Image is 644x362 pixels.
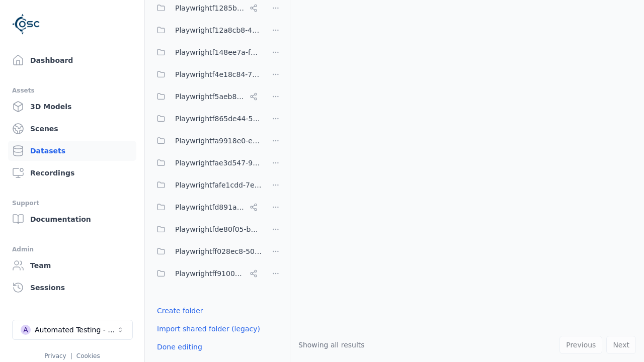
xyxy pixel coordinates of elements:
[151,131,262,151] button: Playwrightfa9918e0-e6c7-48e0-9ade-ec9b0f0d9008
[70,352,72,359] span: |
[151,109,262,129] button: Playwrightf865de44-5a3a-4288-a605-65bfd134d238
[151,263,262,284] button: Playwrightff910033-c297-413c-9627-78f34a067480
[151,175,262,195] button: Playwrightfafe1cdd-7eb2-4390-bfe1-ed4773ecffac
[175,245,262,257] span: Playwrightff028ec8-50e9-4dd8-81bd-941bca1e104f
[157,324,260,334] a: Import shared folder (legacy)
[298,341,365,349] span: Showing all results
[175,90,246,103] span: Playwrightf5aeb831-9105-46b5-9a9b-c943ac435ad3
[8,278,136,298] a: Sessions
[8,50,136,70] a: Dashboard
[151,64,262,84] button: Playwrightf4e18c84-7c7e-4c28-bfa4-7be69262452c
[151,20,262,40] button: Playwrightf12a8cb8-44f5-4bf0-b292-721ddd8e7e42
[175,201,246,213] span: Playwrightfd891aa9-817c-4b53-b4a5-239ad8786b13
[175,46,262,58] span: Playwrightf148ee7a-f6f0-478b-8659-42bd4a5eac88
[175,68,262,80] span: Playwrightf4e18c84-7c7e-4c28-bfa4-7be69262452c
[151,42,262,62] button: Playwrightf148ee7a-f6f0-478b-8659-42bd4a5eac88
[175,113,262,125] span: Playwrightf865de44-5a3a-4288-a605-65bfd134d238
[8,163,136,183] a: Recordings
[157,306,203,316] a: Create folder
[151,241,262,261] button: Playwrightff028ec8-50e9-4dd8-81bd-941bca1e104f
[12,84,132,97] div: Assets
[21,325,31,335] div: A
[175,135,262,147] span: Playwrightfa9918e0-e6c7-48e0-9ade-ec9b0f0d9008
[8,119,136,139] a: Scenes
[8,97,136,117] a: 3D Models
[44,352,66,359] a: Privacy
[175,267,246,280] span: Playwrightff910033-c297-413c-9627-78f34a067480
[12,320,133,340] button: Select a workspace
[151,338,208,356] button: Done editing
[175,223,262,235] span: Playwrightfde80f05-b70d-4104-ad1c-b71865a0eedf
[76,352,100,359] a: Cookies
[12,197,132,209] div: Support
[8,209,136,229] a: Documentation
[175,24,262,36] span: Playwrightf12a8cb8-44f5-4bf0-b292-721ddd8e7e42
[151,302,209,320] button: Create folder
[35,325,116,335] div: Automated Testing - Playwright
[151,86,262,107] button: Playwrightf5aeb831-9105-46b5-9a9b-c943ac435ad3
[175,179,262,191] span: Playwrightfafe1cdd-7eb2-4390-bfe1-ed4773ecffac
[151,219,262,239] button: Playwrightfde80f05-b70d-4104-ad1c-b71865a0eedf
[12,243,132,255] div: Admin
[151,153,262,173] button: Playwrightfae3d547-9354-4b34-ba80-334734bb31d4
[151,320,266,338] button: Import shared folder (legacy)
[12,10,40,38] img: Logo
[151,197,262,217] button: Playwrightfd891aa9-817c-4b53-b4a5-239ad8786b13
[175,2,246,14] span: Playwrightf1285bef-0e1f-4916-a3c2-d80ed4e692e1
[8,141,136,161] a: Datasets
[8,255,136,276] a: Team
[175,157,262,169] span: Playwrightfae3d547-9354-4b34-ba80-334734bb31d4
